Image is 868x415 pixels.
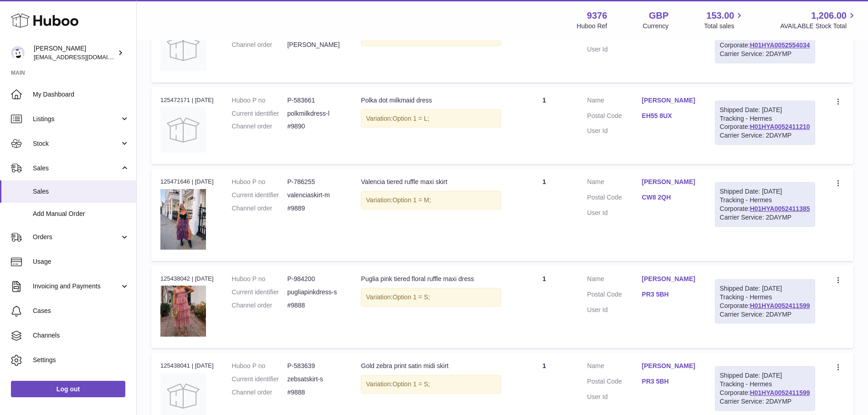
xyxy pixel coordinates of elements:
dt: Current identifier [232,109,288,118]
span: Orders [33,233,120,241]
div: Tracking - Hermes Corporate: [715,101,815,145]
span: Cases [33,307,129,315]
dt: Huboo P no [232,362,288,370]
div: Gold zebra print satin midi skirt [361,362,501,370]
span: Listings [33,115,120,123]
dt: Channel order [232,41,288,49]
div: Puglia pink tiered floral ruffle maxi dress [361,275,501,283]
dd: P-786255 [287,178,343,186]
img: no-photo.jpg [160,26,206,71]
td: 1 [510,266,578,348]
span: My Dashboard [33,90,129,99]
dt: Channel order [232,122,288,131]
dt: User Id [587,306,642,314]
td: 1 [510,87,578,164]
dt: User Id [587,127,642,135]
div: Tracking - Hermes Corporate: [715,182,815,227]
dt: Channel order [232,301,288,310]
dd: #9888 [287,388,343,397]
a: 153.00 Total sales [704,10,745,31]
span: Invoicing and Payments [33,282,120,291]
a: [PERSON_NAME] [642,275,697,283]
dt: Postal Code [587,377,642,388]
span: AVAILABLE Stock Total [780,22,857,31]
td: 1 [510,5,578,82]
img: 7D4842D1-13B3-4F3F-8210-514321BE9D5D.jpg [160,189,206,250]
dd: zebsatskirt-s [287,375,343,384]
strong: 9376 [587,10,607,22]
img: no-photo.jpg [160,107,206,153]
span: 153.00 [706,10,734,22]
dt: Current identifier [232,375,288,384]
strong: GBP [649,10,668,22]
a: [PERSON_NAME] [642,96,697,105]
div: [PERSON_NAME] [34,44,116,61]
span: Channels [33,331,129,340]
div: Carrier Service: 2DAYMP [720,310,810,319]
dt: Huboo P no [232,96,288,105]
div: Shipped Date: [DATE] [720,371,810,380]
a: PR3 5BH [642,290,697,299]
dt: Huboo P no [232,178,288,186]
img: 93761721047824.png [160,286,206,337]
dd: [PERSON_NAME] [287,41,343,49]
span: Option 1 = S; [392,293,430,301]
dd: P-583661 [287,96,343,105]
div: Carrier Service: 2DAYMP [720,397,810,406]
a: EH55 8UX [642,112,697,120]
a: [PERSON_NAME] [642,362,697,370]
dt: Huboo P no [232,275,288,283]
span: Add Manual Order [33,210,129,218]
div: 125472171 | [DATE] [160,96,214,104]
td: 1 [510,169,578,261]
div: Tracking - Hermes Corporate: [715,279,815,324]
img: internalAdmin-9376@internal.huboo.com [11,46,25,60]
a: H01HYA0052411599 [750,302,810,309]
dt: Current identifier [232,191,288,200]
div: Tracking - Hermes Corporate: [715,366,815,411]
div: Valencia tiered ruffle maxi skirt [361,178,501,186]
a: H01HYA0052411210 [750,123,810,130]
a: H01HYA0052411385 [750,205,810,212]
div: Carrier Service: 2DAYMP [720,131,810,140]
span: Usage [33,257,129,266]
dt: Name [587,275,642,286]
div: Tracking - Hermes Corporate: [715,19,815,63]
div: Huboo Ref [577,22,607,31]
dt: User Id [587,393,642,401]
a: [PERSON_NAME] [642,178,697,186]
dd: #9889 [287,204,343,213]
a: PR3 5BH [642,377,697,386]
dt: Postal Code [587,193,642,204]
div: Shipped Date: [DATE] [720,187,810,196]
a: H01HYA0052411599 [750,389,810,396]
span: Option 1 = L; [392,115,429,122]
dt: Current identifier [232,288,288,297]
a: Log out [11,381,125,397]
dt: Name [587,96,642,107]
div: Shipped Date: [DATE] [720,284,810,293]
span: Settings [33,356,129,364]
span: Stock [33,139,120,148]
span: [EMAIL_ADDRESS][DOMAIN_NAME] [34,53,134,61]
dt: Channel order [232,204,288,213]
dd: #9890 [287,122,343,131]
span: Sales [33,187,129,196]
dd: P-984200 [287,275,343,283]
div: Carrier Service: 2DAYMP [720,50,810,58]
div: Variation: [361,191,501,210]
dt: Name [587,362,642,373]
dt: Postal Code [587,290,642,301]
div: Carrier Service: 2DAYMP [720,213,810,222]
dt: Channel order [232,388,288,397]
div: 125438041 | [DATE] [160,362,214,370]
dt: Postal Code [587,112,642,123]
a: CW8 2QH [642,193,697,202]
div: 125471646 | [DATE] [160,178,214,186]
span: 1,206.00 [811,10,847,22]
dt: User Id [587,45,642,54]
dd: pugliapinkdress-s [287,288,343,297]
div: 125438042 | [DATE] [160,275,214,283]
dt: Name [587,178,642,189]
div: Variation: [361,375,501,394]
